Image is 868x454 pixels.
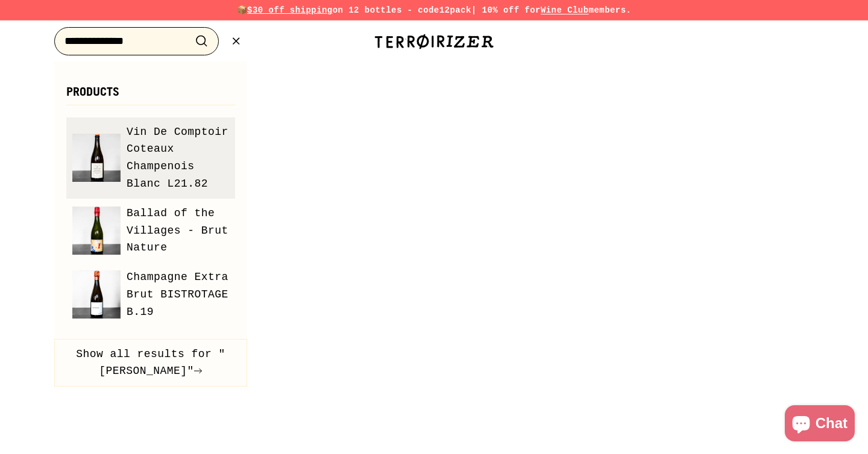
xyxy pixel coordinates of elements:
img: Ballad of the Villages - Brut Nature [72,207,121,255]
span: $30 off shipping [247,5,333,15]
span: Vin De Comptoir Coteaux Champenois Blanc L21.82 [127,123,229,193]
a: Wine Club [541,5,589,15]
h3: Products [66,86,235,105]
a: Vin De Comptoir Coteaux Champenois Blanc L21.82 Vin De Comptoir Coteaux Champenois Blanc L21.82 [72,123,229,193]
img: Champagne Extra Brut BISTROTAGE B.19 [72,270,121,319]
p: 📦 on 12 bottles - code | 10% off for members. [24,4,844,17]
button: Show all results for "[PERSON_NAME]" [54,339,247,387]
inbox-online-store-chat: Shopify online store chat [781,405,858,444]
strong: 12pack [439,5,471,15]
span: Champagne Extra Brut BISTROTAGE B.19 [127,269,229,320]
img: Vin De Comptoir Coteaux Champenois Blanc L21.82 [72,134,121,182]
span: Ballad of the Villages - Brut Nature [127,205,229,257]
a: Champagne Extra Brut BISTROTAGE B.19 Champagne Extra Brut BISTROTAGE B.19 [72,269,229,320]
a: Ballad of the Villages - Brut Nature Ballad of the Villages - Brut Nature [72,205,229,257]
